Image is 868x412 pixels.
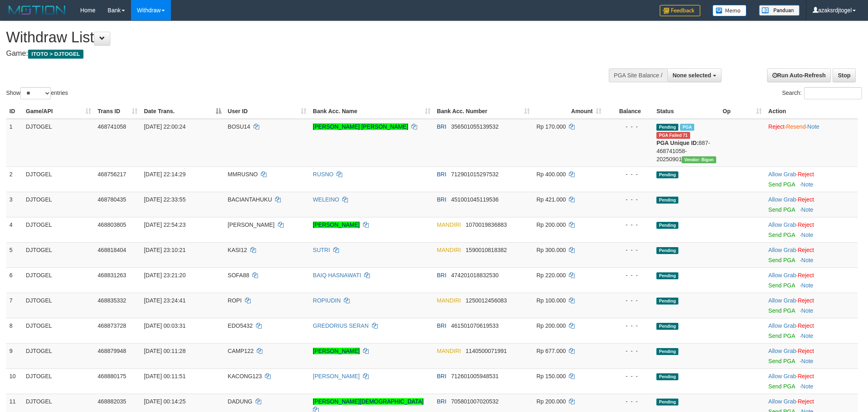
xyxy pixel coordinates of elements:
[228,348,254,354] span: CAMP122
[313,398,424,405] a: [PERSON_NAME][DEMOGRAPHIC_DATA]
[608,123,650,131] div: - - -
[98,196,126,203] span: 468780435
[768,171,798,178] span: ·
[451,322,499,329] span: Copy 461501070619533 to clipboard
[6,192,23,217] td: 3
[608,195,650,204] div: - - -
[98,348,126,354] span: 468879948
[6,368,23,394] td: 10
[660,5,700,16] img: Feedback.jpg
[228,221,275,228] span: [PERSON_NAME]
[801,206,813,213] a: Note
[23,343,95,368] td: DJTOGEL
[608,296,650,305] div: - - -
[536,297,566,304] span: Rp 100.000
[6,167,23,192] td: 2
[768,123,785,130] a: Reject
[98,373,126,379] span: 468880175
[98,398,126,405] span: 468882035
[310,104,434,119] th: Bank Acc. Name: activate to sort column ascending
[608,372,650,380] div: - - -
[23,293,95,318] td: DJTOGEL
[768,297,796,304] a: Allow Grab
[656,298,678,305] span: Pending
[768,272,796,278] a: Allow Grab
[608,397,650,405] div: - - -
[682,156,716,163] span: Vendor URL: https://checkout31.1velocity.biz
[608,221,650,229] div: - - -
[656,197,678,204] span: Pending
[801,282,813,289] a: Note
[765,343,858,368] td: ·
[798,297,814,304] a: Reject
[653,119,719,167] td: 887-468741058-20250901
[608,170,650,178] div: - - -
[765,293,858,318] td: ·
[144,348,186,354] span: [DATE] 00:11:28
[768,322,798,329] span: ·
[768,196,796,203] a: Allow Grab
[673,72,711,79] span: None selected
[536,247,566,253] span: Rp 300.000
[23,104,95,119] th: Game/API: activate to sort column ascending
[807,123,820,130] a: Note
[533,104,605,119] th: Amount: activate to sort column ascending
[768,398,796,405] a: Allow Grab
[313,247,330,253] a: SUTRI
[765,167,858,192] td: ·
[144,272,186,278] span: [DATE] 23:21:20
[313,272,361,278] a: BAIQ HASNAWATI
[6,29,571,46] h1: Withdraw List
[6,119,23,167] td: 1
[765,318,858,343] td: ·
[144,171,186,178] span: [DATE] 22:14:29
[801,232,813,238] a: Note
[656,171,678,178] span: Pending
[98,221,126,228] span: 468803805
[20,87,51,99] select: Showentries
[768,282,795,289] a: Send PGA
[466,297,507,304] span: Copy 1250012456083 to clipboard
[656,323,678,330] span: Pending
[437,322,446,329] span: BRI
[28,50,83,59] span: ITOTO > DJTOGEL
[798,247,814,253] a: Reject
[437,221,461,228] span: MANDIRI
[765,119,858,167] td: · ·
[656,373,678,380] span: Pending
[667,68,722,82] button: None selected
[141,104,225,119] th: Date Trans.: activate to sort column descending
[768,373,798,379] span: ·
[609,68,667,82] div: PGA Site Balance /
[144,322,186,329] span: [DATE] 00:03:31
[801,333,813,339] a: Note
[313,373,360,379] a: [PERSON_NAME]
[713,5,747,16] img: Button%20Memo.svg
[228,297,242,304] span: ROPI
[656,132,690,139] span: PGA Error
[6,50,571,58] h4: Game:
[782,87,862,99] label: Search:
[768,322,796,329] a: Allow Grab
[768,247,798,253] span: ·
[6,104,23,119] th: ID
[144,196,186,203] span: [DATE] 22:33:55
[798,398,814,405] a: Reject
[228,123,250,130] span: BOSU14
[144,123,186,130] span: [DATE] 22:00:24
[23,318,95,343] td: DJTOGEL
[466,221,507,228] span: Copy 1070019836883 to clipboard
[765,368,858,394] td: ·
[719,104,765,119] th: Op: activate to sort column ascending
[313,322,369,329] a: GREDORIUS SERAN
[656,247,678,254] span: Pending
[228,373,262,379] span: KACONG123
[759,5,800,16] img: panduan.png
[313,297,341,304] a: ROPIUDIN
[23,167,95,192] td: DJTOGEL
[23,192,95,217] td: DJTOGEL
[536,373,566,379] span: Rp 150.000
[23,119,95,167] td: DJTOGEL
[768,272,798,278] span: ·
[536,348,566,354] span: Rp 677.000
